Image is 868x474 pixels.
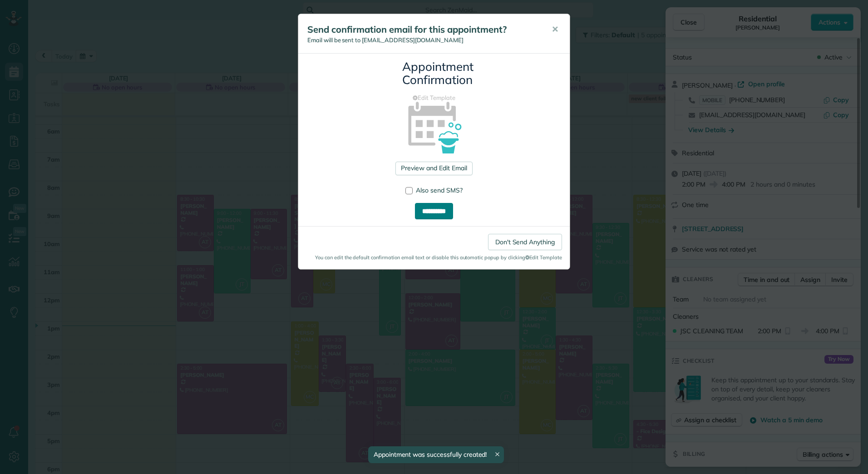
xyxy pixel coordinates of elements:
[306,254,562,261] small: You can edit the default confirmation email text or disable this automatic popup by clicking Edit...
[307,36,464,44] span: Email will be sent to [EMAIL_ADDRESS][DOMAIN_NAME]
[402,60,466,86] h3: Appointment Confirmation
[307,23,539,36] h5: Send confirmation email for this appointment?
[552,24,558,35] span: ✕
[305,94,563,102] a: Edit Template
[488,234,562,250] a: Don't Send Anything
[416,186,463,194] span: Also send SMS?
[394,86,475,167] img: appointment_confirmation_icon-141e34405f88b12ade42628e8c248340957700ab75a12ae832a8710e9b578dc5.png
[395,162,472,175] a: Preview and Edit Email
[368,446,504,463] div: Appointment was successfully created!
